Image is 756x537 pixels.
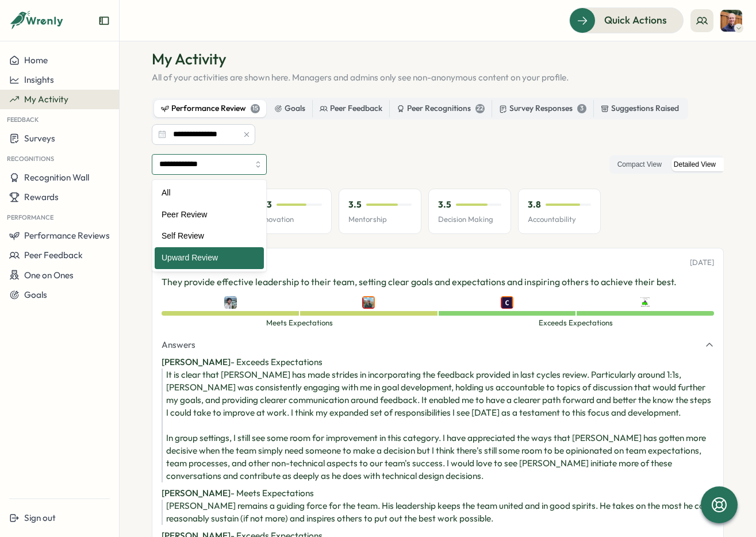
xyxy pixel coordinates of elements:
p: 3.5 [438,198,451,211]
div: Self Review [155,225,264,247]
span: Goals [24,289,47,300]
div: Suggestions Raised [601,102,679,115]
span: Quick Actions [604,13,667,28]
div: Survey Responses [499,102,586,115]
h1: My Activity [152,49,724,69]
span: Home [24,55,48,66]
p: - Exceeds Expectations [162,356,714,369]
p: 3.5 [348,198,362,211]
div: It is clear that [PERSON_NAME] has made strides in incorporating the feedback provided in last cy... [166,369,714,482]
span: Peer Feedback [24,250,83,260]
span: One on Ones [24,270,74,281]
div: Peer Feedback [320,102,382,115]
img: Eric McGarry [224,296,237,309]
span: Recognition Wall [24,172,89,183]
span: Answers [162,339,195,351]
img: Colin Buyck [501,296,513,309]
span: Exceeds Expectations [438,318,715,328]
p: [DATE] [690,258,714,268]
div: Goals [274,102,305,115]
p: 3.8 [528,198,541,211]
span: [PERSON_NAME] [162,356,231,367]
span: My Activity [24,94,68,105]
img: Emily Jablonski [362,296,375,309]
p: All of your activities are shown here. Managers and admins only see non-anonymous content on your... [152,71,724,84]
p: Accountability [528,214,591,225]
div: Peer Recognitions [397,102,485,115]
span: Performance Reviews [24,230,110,241]
span: Rewards [24,191,59,202]
img: Morgan Ludtke [720,10,742,32]
div: Performance Review [161,102,260,115]
p: Decision Making [438,214,501,225]
p: Innovation [259,214,322,225]
label: Detailed View [668,158,722,172]
div: Peer Review [155,204,264,226]
span: [PERSON_NAME] [162,488,231,498]
p: They provide effective leadership to their team, setting clear goals and expectations and inspiri... [162,275,714,289]
span: Sign out [24,512,56,523]
span: Insights [24,74,54,85]
span: Meets Expectations [162,318,438,328]
button: Expand sidebar [98,15,110,26]
span: Surveys [24,133,55,144]
div: 3 [577,104,586,113]
div: 15 [251,104,260,113]
div: Upward Review [155,247,264,269]
div: All [155,182,264,204]
img: Yazeed Loonat [639,296,651,309]
p: - Meets Expectations [162,487,714,500]
button: Quick Actions [569,7,684,33]
p: Mentorship [348,214,412,225]
div: [PERSON_NAME] remains a guiding force for the team. His leadership keeps the team united and in g... [166,500,714,525]
div: 22 [475,104,485,113]
button: Answers [162,339,714,351]
label: Compact View [612,158,667,172]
